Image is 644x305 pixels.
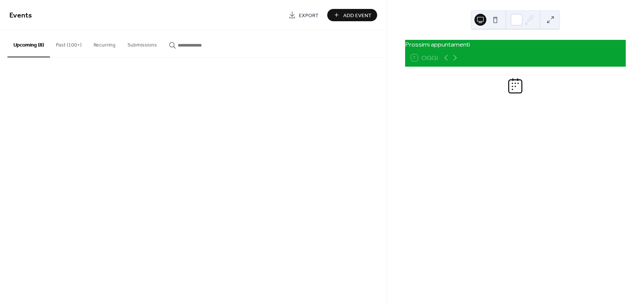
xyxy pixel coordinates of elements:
[299,12,319,19] span: Export
[88,30,121,57] button: Recurring
[121,30,163,57] button: Submissions
[327,9,377,21] button: Add Event
[7,30,50,57] button: Upcoming (8)
[9,8,32,23] span: Events
[50,30,88,57] button: Past (100+)
[283,9,324,21] a: Export
[343,12,372,19] span: Add Event
[405,40,626,49] div: Prossimi appuntamenti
